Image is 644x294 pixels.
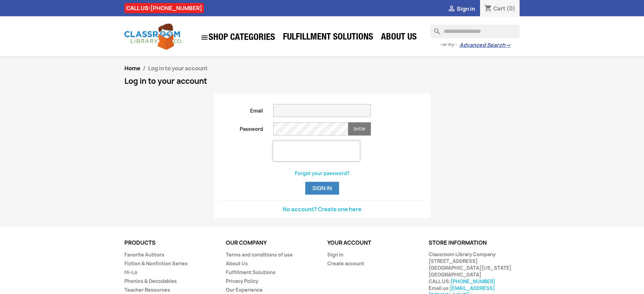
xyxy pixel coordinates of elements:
[124,269,137,275] a: Hi-Lo
[451,278,495,285] a: [PHONE_NUMBER]
[124,240,216,246] p: Products
[148,65,208,72] span: Log in to your account
[295,170,350,176] a: Forgot your password?
[430,25,520,38] input: Search
[124,3,204,13] div: CALL US:
[273,141,360,161] iframe: reCAPTCHA
[226,278,258,284] a: Privacy Policy
[283,205,361,213] a: No account? Create one here
[457,5,475,13] span: Sign in
[430,25,438,33] i: search
[459,42,510,49] a: Advanced Search→
[214,104,268,114] label: Email
[448,5,456,13] i: 
[378,31,420,45] a: About Us
[493,5,505,12] span: Cart
[280,31,377,45] a: Fulfillment Solutions
[226,260,248,267] a: About Us
[124,260,188,267] a: Fiction & Nonfiction Series
[214,122,268,132] label: Password
[506,5,516,12] span: (0)
[327,260,364,267] a: Create account
[124,24,182,50] img: Classroom Library Company
[327,251,343,258] a: Sign in
[505,42,510,49] span: →
[124,77,520,85] h1: Log in to your account
[327,239,371,246] a: Your account
[348,122,371,136] button: Show
[124,251,164,258] a: Favorite Authors
[439,41,459,48] span: - or try -
[226,269,276,275] a: Fulfillment Solutions
[273,122,348,136] input: Password input
[305,182,339,195] button: Sign in
[226,251,293,258] a: Terms and conditions of use
[150,4,202,12] a: [PHONE_NUMBER]
[226,287,263,293] a: Our Experience
[429,240,520,246] p: Store information
[484,5,492,13] i: shopping_cart
[124,278,177,284] a: Phonics & Decodables
[197,30,279,45] a: SHOP CATEGORIES
[448,5,475,13] a:  Sign in
[226,240,317,246] p: Our company
[124,65,140,72] a: Home
[124,287,170,293] a: Teacher Resources
[200,33,209,42] i: 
